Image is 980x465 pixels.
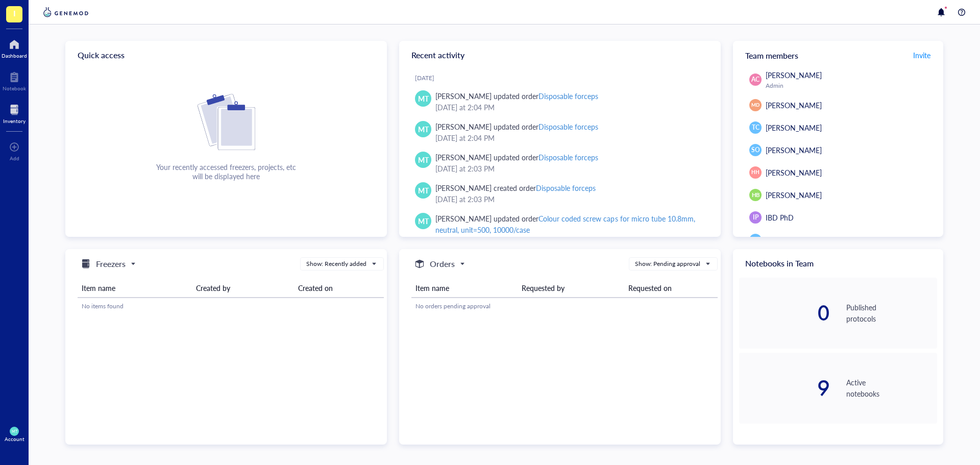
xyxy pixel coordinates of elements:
[751,168,759,176] span: HH
[418,124,429,135] span: MT
[415,302,714,311] div: No orders pending approval
[407,148,713,178] a: MT[PERSON_NAME] updated orderDisposable forceps[DATE] at 2:03 PM
[407,209,713,251] a: MT[PERSON_NAME] updated orderColour coded screw caps for micro tube 10.8mm, neutral, unit=500, 10...
[751,236,759,244] span: KA
[635,259,700,268] div: Show: Pending approval
[418,93,429,104] span: MT
[435,182,596,193] div: [PERSON_NAME] created order
[10,155,19,161] div: Add
[78,279,192,298] th: Item name
[407,178,713,209] a: MT[PERSON_NAME] created orderDisposable forceps[DATE] at 2:03 PM
[913,47,931,63] button: Invite
[13,7,16,19] span: I
[739,303,830,323] div: 0
[538,152,598,162] div: Disposable forceps
[751,102,759,109] span: MD
[407,117,713,148] a: MT[PERSON_NAME] updated orderDisposable forceps[DATE] at 2:04 PM
[435,213,704,235] div: [PERSON_NAME] updated order
[435,163,704,174] div: [DATE] at 2:03 PM
[766,145,822,155] span: [PERSON_NAME]
[3,85,26,91] div: Notebook
[3,118,26,124] div: Inventory
[418,185,429,196] span: MT
[766,123,822,133] span: [PERSON_NAME]
[407,86,713,117] a: MT[PERSON_NAME] updated orderDisposable forceps[DATE] at 2:04 PM
[846,302,937,324] div: Published protocols
[198,94,255,150] img: Cf+DiIyRRx+BTSbnYhsZzE9to3+AfuhVxcka4spAAAAAElFTkSuQmCC
[411,279,518,298] th: Item name
[766,190,822,200] span: [PERSON_NAME]
[753,213,758,222] span: IP
[435,213,695,235] div: Colour coded screw caps for micro tube 10.8mm, neutral, unit=500, 10000/case
[156,162,296,181] div: Your recently accessed freezers, projects, etc will be displayed here
[733,249,943,278] div: Notebooks in Team
[766,100,822,110] span: [PERSON_NAME]
[733,41,943,69] div: Team members
[2,53,27,59] div: Dashboard
[536,183,596,193] div: Disposable forceps
[752,123,759,132] span: TC
[294,279,384,298] th: Created on
[846,377,937,399] div: Active notebooks
[766,235,811,245] span: Kaline Arnauts
[435,90,598,102] div: [PERSON_NAME] updated order
[3,102,26,124] a: Inventory
[435,121,598,132] div: [PERSON_NAME] updated order
[306,259,366,268] div: Show: Recently added
[751,191,759,200] span: HB
[435,102,704,113] div: [DATE] at 2:04 PM
[435,193,704,205] div: [DATE] at 2:03 PM
[65,41,387,69] div: Quick access
[913,50,930,60] span: Invite
[766,167,822,178] span: [PERSON_NAME]
[751,145,760,155] span: SO
[5,436,24,442] div: Account
[418,154,429,165] span: MT
[415,74,713,82] div: [DATE]
[538,121,598,132] div: Disposable forceps
[41,6,91,18] img: genemod-logo
[96,258,126,270] h5: Freezers
[739,378,830,398] div: 9
[3,69,26,91] a: Notebook
[399,41,721,69] div: Recent activity
[82,302,380,311] div: No items found
[766,70,822,80] span: [PERSON_NAME]
[192,279,294,298] th: Created by
[518,279,624,298] th: Requested by
[751,75,759,84] span: AC
[12,429,17,433] span: MT
[766,212,794,223] span: IBD PhD
[435,132,704,143] div: [DATE] at 2:04 PM
[624,279,718,298] th: Requested on
[2,36,27,59] a: Dashboard
[538,91,598,101] div: Disposable forceps
[418,215,429,227] span: MT
[766,82,933,90] div: Admin
[435,152,598,163] div: [PERSON_NAME] updated order
[430,258,455,270] h5: Orders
